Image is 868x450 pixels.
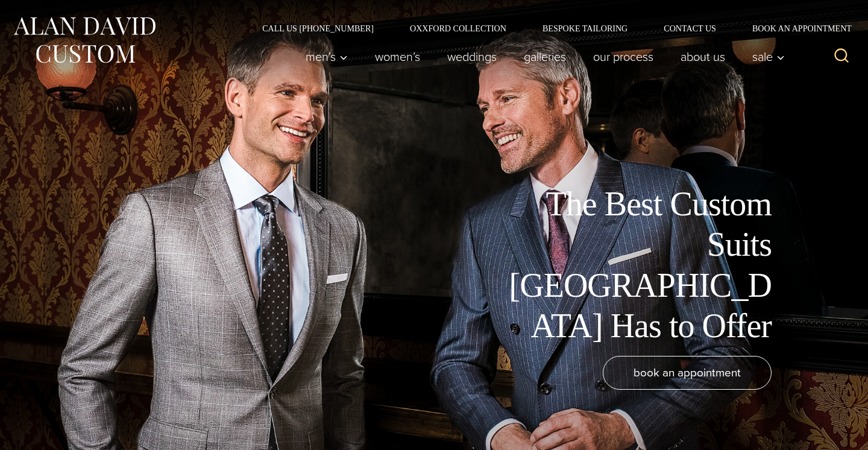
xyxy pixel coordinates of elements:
[752,51,785,63] span: Sale
[292,45,791,69] nav: Primary Navigation
[500,184,772,346] h1: The Best Custom Suits [GEOGRAPHIC_DATA] Has to Offer
[634,364,741,381] span: book an appointment
[667,45,739,69] a: About Us
[306,51,348,63] span: Men’s
[646,24,734,33] a: Contact Us
[12,13,157,67] img: Alan David Custom
[603,356,772,390] a: book an appointment
[827,42,856,71] button: View Search Form
[434,45,511,69] a: weddings
[362,45,434,69] a: Women’s
[244,24,392,33] a: Call Us [PHONE_NUMBER]
[392,24,524,33] a: Oxxford Collection
[244,24,856,33] nav: Secondary Navigation
[511,45,580,69] a: Galleries
[524,24,646,33] a: Bespoke Tailoring
[580,45,667,69] a: Our Process
[734,24,856,33] a: Book an Appointment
